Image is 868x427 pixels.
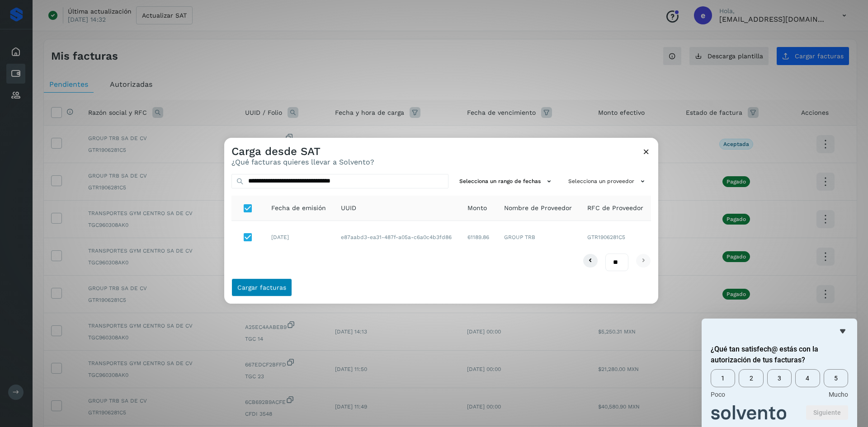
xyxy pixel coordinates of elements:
[711,391,725,398] span: Poco
[824,369,848,387] span: 5
[460,221,497,253] td: 61189.86
[231,158,374,166] p: ¿Qué facturas quieres llevar a Solvento?
[231,278,292,296] button: Cargar facturas
[334,221,460,253] td: e87aabd3-ea31-487f-a05a-c6a0c4b3fd86
[456,174,557,189] button: Selecciona un rango de fechas
[264,221,334,253] td: [DATE]
[711,369,735,387] span: 1
[587,203,643,213] span: RFC de Proveedor
[806,405,848,420] button: Siguiente pregunta
[565,174,651,189] button: Selecciona un proveedor
[467,203,487,213] span: Monto
[231,145,374,158] h3: Carga desde SAT
[711,369,848,398] div: ¿Qué tan satisfech@ estás con la autorización de tus facturas? Select an option from 1 to 5, with...
[237,284,286,291] span: Cargar facturas
[795,369,820,387] span: 4
[504,203,572,213] span: Nombre de Proveedor
[580,221,651,253] td: GTR1906281C5
[739,369,763,387] span: 2
[711,344,848,366] h2: ¿Qué tan satisfech@ estás con la autorización de tus facturas? Select an option from 1 to 5, with...
[711,326,848,420] div: ¿Qué tan satisfech@ estás con la autorización de tus facturas? Select an option from 1 to 5, with...
[767,369,792,387] span: 3
[271,203,326,213] span: Fecha de emisión
[497,221,580,253] td: GROUP TRB
[837,326,848,337] button: Ocultar encuesta
[829,391,848,398] span: Mucho
[341,203,356,213] span: UUID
